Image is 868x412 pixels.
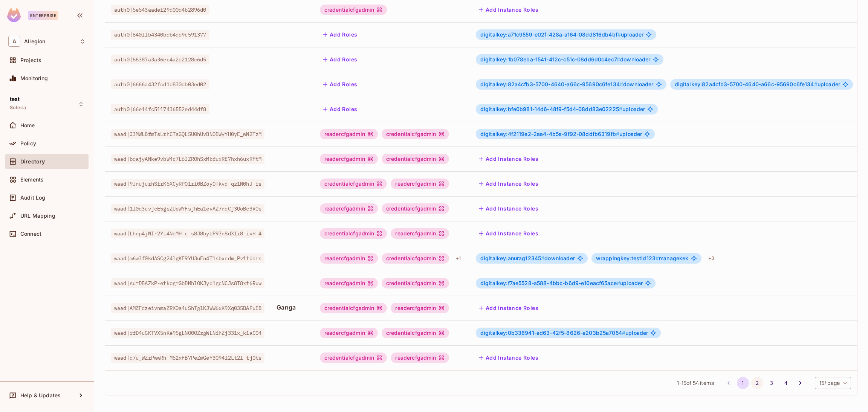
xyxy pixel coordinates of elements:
[320,29,361,41] button: Add Roles
[617,56,620,63] span: #
[111,278,264,288] span: waad|sutD5AZkP-etkogrGbDMhlOKJyd1gcNCJs8I8xt6Ruw
[480,31,621,38] span: digitalkey:a71c9559-e02f-428a-a164-08dd816db4bf
[617,280,620,286] span: #
[476,227,541,240] button: Add Instance Roles
[320,328,378,338] div: readercfgadmin
[476,203,541,215] button: Add Instance Roles
[111,229,264,238] span: waad|Lhnp4jNI-2Yi4NdMH_c_s8J8byUP97n8dXfr8_ivH_4
[794,377,806,389] button: Go to next page
[320,103,361,115] button: Add Roles
[320,129,378,139] div: readercfgadmin
[111,303,264,313] span: waad|AMZFdzeivnmaZRX0a4uShTglKJWW6xK9Xq035BAPuE8
[480,255,575,261] span: downloader
[480,280,620,286] span: digitalkey:f7ae5528-a588-4bbc-b6d9-e10eacf65ace
[320,253,378,264] div: readercfgadmin
[480,106,622,112] span: digitalkey:bfe0b981-14d6-48f9-f5d4-08dd83e02225
[20,231,41,237] span: Connect
[20,392,61,398] span: Help & Updates
[111,204,264,214] span: waad|1l0q3uvjcE5gsZUeWYFsjhEa1evAZ7nqCj3QoBc3VOs
[480,131,619,137] span: digitalkey:4f2119e2-2aa4-4b5a-9f92-08ddfb6319fb
[320,53,361,66] button: Add Roles
[20,140,36,146] span: Policy
[480,280,643,286] span: uploader
[480,131,642,137] span: uploader
[320,278,378,288] div: readercfgadmin
[476,153,541,165] button: Add Instance Roles
[382,129,449,139] div: credentialcfgadmin
[622,330,625,336] span: #
[480,106,645,112] span: uploader
[10,105,26,111] span: Soteria
[751,377,763,389] button: Go to page 2
[476,178,541,190] button: Add Instance Roles
[677,379,714,387] span: 1 - 15 of 54 items
[20,213,55,219] span: URL Mapping
[20,195,45,201] span: Audit Log
[111,55,209,64] span: auth0|66387a3a36ec4a2d2128c6d5
[480,32,643,38] span: uploader
[596,255,659,261] span: wrappingkey:testid123
[815,377,851,389] div: 15 / page
[737,377,749,389] button: page 1
[382,278,449,288] div: credentialcfgadmin
[656,255,659,261] span: #
[596,255,689,261] span: managekek
[24,38,45,44] span: Workspace: Allegion
[20,177,44,183] span: Elements
[476,302,541,314] button: Add Instance Roles
[391,228,449,239] div: readercfgadmin
[619,106,622,112] span: #
[675,81,840,87] span: uploader
[320,154,378,164] div: readercfgadmin
[721,377,807,389] nav: pagination navigation
[111,129,264,139] span: waad|J3MWL8fmTsLrhCTaGQL5U0hUvBN05WyYH0yE_wN2TzM
[453,252,464,264] div: + 1
[541,255,544,261] span: #
[320,179,387,189] div: credentialcfgadmin
[617,31,621,38] span: #
[391,303,449,313] div: readercfgadmin
[20,57,41,63] span: Projects
[480,56,620,63] span: digitalkey:1b078eba-1541-412c-c51c-08dd6d0c4ec7
[111,328,264,338] span: waad|rfD4uGKTVX5nKe95gLNO0OZzgWLNihZj331x_k1aCO4
[320,352,387,363] div: credentialcfgadmin
[480,330,648,336] span: uploader
[8,36,20,47] span: A
[277,303,308,311] span: Ganga
[616,131,619,137] span: #
[10,96,20,102] span: test
[382,154,449,164] div: credentialcfgadmin
[675,81,818,87] span: digitalkey:82a4cfb3-5700-4640-a66c-95690c6fe134
[111,30,209,40] span: auth0|640ffb4340bdb4dd9c591377
[476,4,541,16] button: Add Instance Roles
[20,159,45,165] span: Directory
[111,179,264,189] span: waad|9JnujurhSfrK5XCyRPO1rl0BZoyOTkvd-qz1N0hJ-fs
[320,228,387,239] div: credentialcfgadmin
[320,5,387,15] div: credentialcfgadmin
[705,252,717,264] div: + 3
[111,253,264,263] span: waad|m6w3f0kdASCg24lgKE9YU3uEn4T1sbxndm_Pv1tUdrs
[111,79,209,89] span: auth0|6666a432fcd1d830db03ed02
[391,179,449,189] div: readercfgadmin
[620,81,623,87] span: #
[111,104,209,114] span: auth0|66e14fc5117436552ed44df8
[20,122,35,128] span: Home
[480,81,654,87] span: downloader
[766,377,778,389] button: Go to page 3
[320,203,378,214] div: readercfgadmin
[111,5,209,15] span: auth0|5e543aadef29d00d4b2896d0
[780,377,792,389] button: Go to page 4
[20,75,48,81] span: Monitoring
[814,81,818,87] span: #
[480,56,651,63] span: downloader
[480,330,625,336] span: digitalkey:0b336941-ad63-42f5-8626-e203b25a7054
[382,203,449,214] div: credentialcfgadmin
[111,154,264,164] span: waad|bqajyANke9vbW4c7L6JZROhSxMbfuxRE7hxh6uxRFtM
[320,303,387,313] div: credentialcfgadmin
[7,8,21,22] img: SReyMgAAAABJRU5ErkJggg==
[480,255,544,261] span: digitalkey:anurag12345
[320,78,361,90] button: Add Roles
[391,352,449,363] div: readercfgadmin
[111,353,264,363] span: waad|q7u_WZrPwwRh-M52xFB7PeZmGeY3O94i2Lt2l-tjOts
[382,253,449,264] div: credentialcfgadmin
